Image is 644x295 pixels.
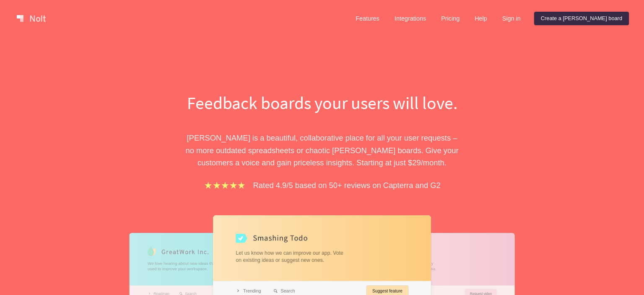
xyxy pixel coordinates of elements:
a: Pricing [434,12,466,25]
a: Features [349,12,386,25]
p: Rated 4.9/5 based on 50+ reviews on Capterra and G2 [253,179,441,191]
a: Integrations [388,12,433,25]
a: Create a [PERSON_NAME] board [534,12,629,25]
a: Sign in [496,12,527,25]
img: stars.b067e34983.png [203,180,246,190]
h1: Feedback boards your users will love. [177,91,467,115]
p: [PERSON_NAME] is a beautiful, collaborative place for all your user requests – no more outdated s... [177,132,467,169]
a: Help [468,12,494,25]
